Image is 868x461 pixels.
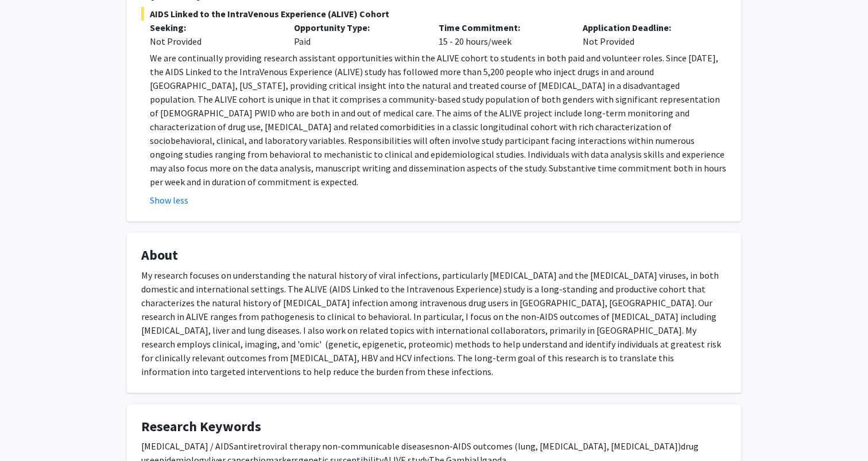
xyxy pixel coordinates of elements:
p: Time Commitment: [439,21,565,34]
div: Paid [285,21,429,48]
button: Show less [150,193,188,207]
p: We are continually providing research assistant opportunities within the ALIVE cohort to students... [150,51,727,189]
h4: Research Keywords [141,419,727,435]
div: My research focuses on understanding the natural history of viral infections, particularly [MEDIC... [141,268,727,378]
h4: About [141,247,727,264]
p: Opportunity Type: [294,21,421,34]
p: Seeking: [150,21,277,34]
span: AIDS Linked to the IntraVenous Experience (ALIVE) Cohort [141,7,727,21]
p: Application Deadline: [583,21,710,34]
div: 15 - 20 hours/week [430,21,574,48]
div: Not Provided [574,21,718,48]
div: Not Provided [150,34,277,48]
iframe: Chat [9,409,49,452]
